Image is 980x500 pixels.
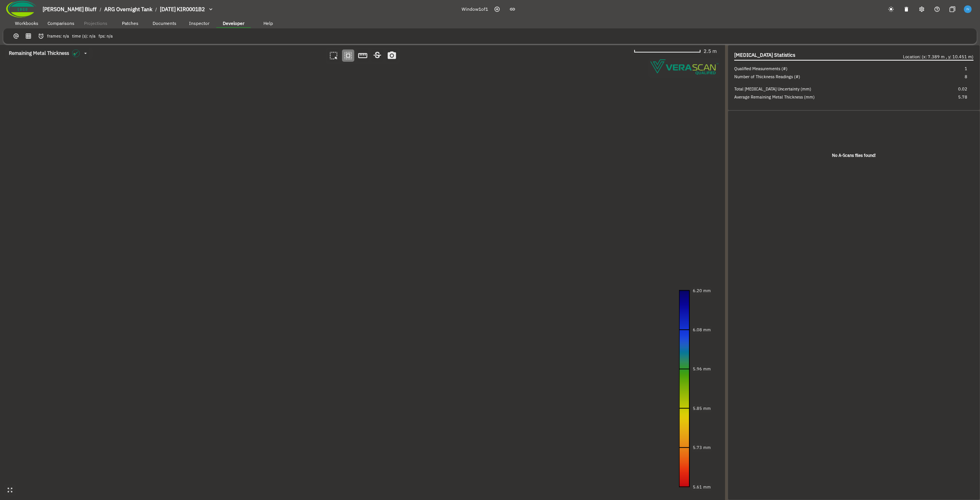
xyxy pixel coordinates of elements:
span: Help [263,20,273,26]
span: ARG Overnight Tank [104,6,152,13]
span: fps: n/a [99,33,113,39]
span: Patches [122,20,138,26]
span: time (s): n/a [72,33,95,39]
text: 5.96 mm [693,366,711,372]
li: / [100,6,101,13]
button: breadcrumb [39,3,220,16]
text: 5.85 mm [693,406,711,411]
span: [PERSON_NAME] Bluff [43,6,97,13]
span: Comparisons [48,20,74,26]
nav: breadcrumb [43,5,205,13]
span: Qualified Measurements (#) [734,66,788,71]
span: Remaining Metal Thickness [9,50,69,56]
text: 6.08 mm [693,327,711,332]
span: 5.78 [958,94,967,100]
span: Average Remaining Metal Thickness (mm) [734,94,815,100]
span: 8 [965,74,967,79]
img: f6ffcea323530ad0f5eeb9c9447a59c5 [964,5,971,13]
span: Documents [153,20,176,26]
li: / [155,6,157,13]
span: Developer [223,20,244,26]
span: Workbooks [15,20,38,26]
span: 0.02 [958,86,967,92]
text: 5.61 mm [693,484,711,490]
img: Company Logo [6,1,36,18]
span: 1 [965,66,967,71]
text: 5.73 mm [693,445,711,450]
span: Inspector [189,20,209,26]
b: No A-Scans files found! [832,153,876,158]
text: 6.20 mm [693,288,711,293]
img: icon in the dropdown [72,49,80,57]
span: [DATE] KIR0001B2 [160,6,205,13]
span: Window 1 of 1 [462,6,488,13]
span: 2.5 m [704,48,717,55]
span: frames: n/a [47,33,69,39]
span: Location: (x: 7.389 m , y: 10.451 m) [903,54,973,60]
span: Number of Thickness Readings (#) [734,74,800,79]
span: [MEDICAL_DATA] Statistics [734,51,903,60]
img: Verascope qualified watermark [650,59,719,75]
span: Total [MEDICAL_DATA] Uncertainty (mm) [734,86,811,92]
